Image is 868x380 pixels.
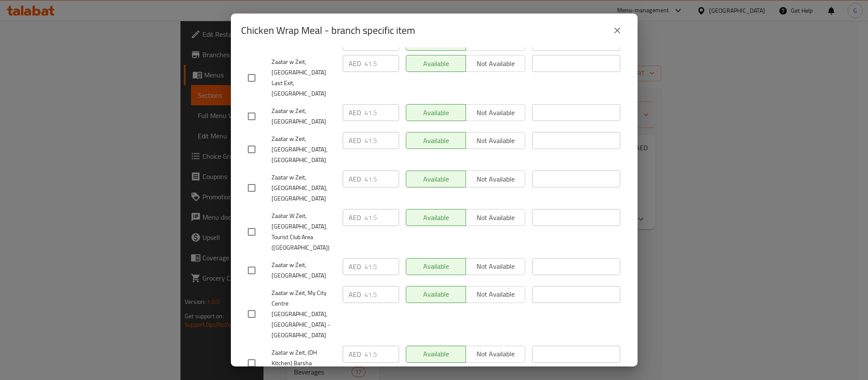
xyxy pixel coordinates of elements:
[349,349,361,359] p: AED
[364,209,399,226] input: Please enter price
[364,346,399,363] input: Please enter price
[272,211,336,253] span: Zaatar W Zeit, [GEOGRAPHIC_DATA], Tourist Club Area ([GEOGRAPHIC_DATA])
[349,174,361,184] p: AED
[349,212,361,223] p: AED
[364,286,399,303] input: Please enter price
[349,107,361,118] p: AED
[364,258,399,275] input: Please enter price
[364,171,399,187] input: Please enter price
[349,58,361,69] p: AED
[272,172,336,204] span: Zaatar w Zeit, [GEOGRAPHIC_DATA], [GEOGRAPHIC_DATA]
[607,20,627,41] button: close
[272,106,336,127] span: Zaatar w Zeit, [GEOGRAPHIC_DATA]
[272,288,336,341] span: Zaatar w Zeit, My City Centre [GEOGRAPHIC_DATA], [GEOGRAPHIC_DATA] - [GEOGRAPHIC_DATA]
[272,57,336,99] span: Zaatar w Zeit, [GEOGRAPHIC_DATA] Last Exit, [GEOGRAPHIC_DATA]
[364,104,399,121] input: Please enter price
[364,55,399,72] input: Please enter price
[241,24,415,37] h2: Chicken Wrap Meal - branch specific item
[349,262,361,272] p: AED
[349,289,361,300] p: AED
[364,132,399,149] input: Please enter price
[349,135,361,146] p: AED
[272,260,336,281] span: Zaatar w Zeit, [GEOGRAPHIC_DATA]
[272,347,336,379] span: Zaatar w Zeit, (DH Kitchen) Barsha [STREET_ADDRESS]
[272,134,336,165] span: Zaatar w Zeit, [GEOGRAPHIC_DATA], [GEOGRAPHIC_DATA]
[349,37,361,47] p: AED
